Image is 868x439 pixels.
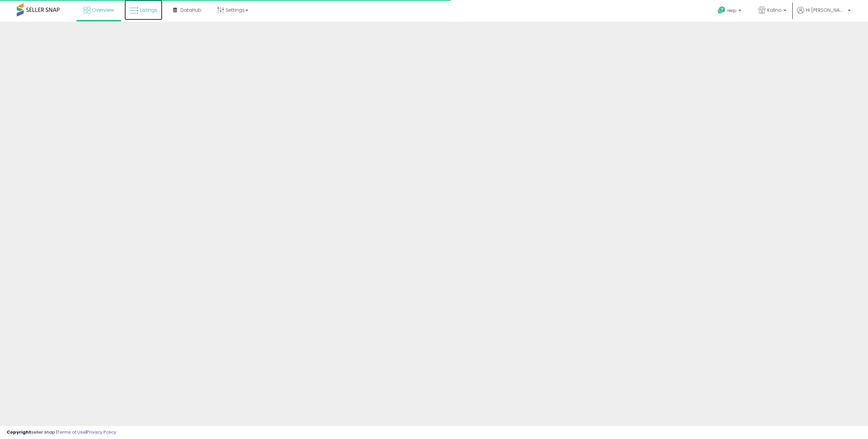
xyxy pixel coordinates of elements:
a: Help [712,1,748,22]
span: Listings [140,7,157,13]
span: DataHub [180,7,202,13]
i: Get Help [717,6,726,14]
span: Help [727,8,736,13]
span: Kalino [767,7,782,13]
span: Hi [PERSON_NAME] [806,7,846,13]
a: Hi [PERSON_NAME] [797,7,851,22]
span: Overview [92,7,114,13]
